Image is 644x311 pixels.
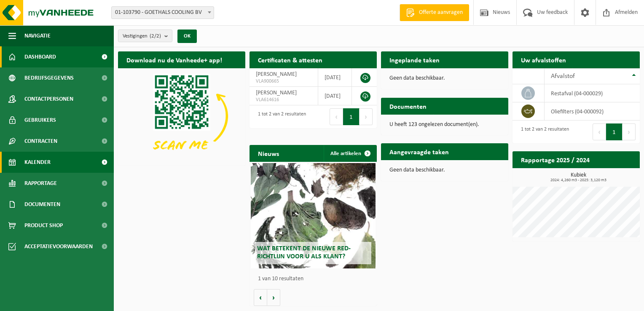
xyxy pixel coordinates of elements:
a: Alle artikelen [324,145,376,162]
span: Vestigingen [123,30,161,43]
p: Geen data beschikbaar. [389,75,500,81]
span: VLA614616 [256,97,311,103]
span: Gebruikers [24,110,56,131]
p: U heeft 123 ongelezen document(en). [389,122,500,128]
p: Geen data beschikbaar. [389,167,500,173]
button: Next [623,123,636,140]
span: Offerte aanvragen [417,8,465,17]
span: 2024: 4,260 m3 - 2025: 3,120 m3 [517,178,640,182]
span: 01-103790 - GOETHALS COOLING BV [111,6,214,19]
span: [PERSON_NAME] [256,71,297,78]
span: VLA900665 [256,78,311,85]
button: 1 [606,123,623,140]
span: Dashboard [24,46,56,67]
div: 1 tot 2 van 2 resultaten [254,107,306,126]
a: Bekijk rapportage [577,168,639,185]
h3: Kubiek [517,172,640,182]
h2: Download nu de Vanheede+ app! [118,51,231,68]
button: 1 [343,108,360,125]
h2: Aangevraagde taken [381,143,457,160]
span: Product Shop [24,215,63,236]
td: restafval (04-000029) [545,84,640,102]
button: Vestigingen(2/2) [118,29,172,42]
span: 01-103790 - GOETHALS COOLING BV [112,7,214,19]
span: Kalender [24,152,51,173]
span: Afvalstof [551,73,575,80]
h2: Nieuws [250,145,287,161]
button: Next [360,108,373,125]
span: Contracten [24,131,57,152]
td: [DATE] [318,87,352,105]
td: [DATE] [318,68,352,87]
button: OK [177,29,197,43]
td: oliefilters (04-000092) [545,102,640,121]
p: 1 van 10 resultaten [258,276,373,282]
button: Previous [593,123,606,140]
span: Rapportage [24,173,57,194]
img: Download de VHEPlus App [118,68,245,164]
a: Wat betekent de nieuwe RED-richtlijn voor u als klant? [251,163,376,268]
h2: Documenten [381,98,435,114]
span: Bedrijfsgegevens [24,67,74,88]
h2: Rapportage 2025 / 2024 [513,151,598,168]
a: Offerte aanvragen [400,4,469,21]
count: (2/2) [150,33,161,39]
h2: Certificaten & attesten [250,51,331,68]
button: Vorige [254,289,267,306]
span: Navigatie [24,25,51,46]
span: Contactpersonen [24,88,73,110]
span: Documenten [24,194,60,215]
button: Previous [330,108,343,125]
span: Wat betekent de nieuwe RED-richtlijn voor u als klant? [257,245,351,260]
span: [PERSON_NAME] [256,90,297,96]
span: Acceptatievoorwaarden [24,236,93,257]
h2: Uw afvalstoffen [513,51,574,68]
button: Volgende [267,289,280,306]
h2: Ingeplande taken [381,51,448,68]
div: 1 tot 2 van 2 resultaten [517,123,569,141]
